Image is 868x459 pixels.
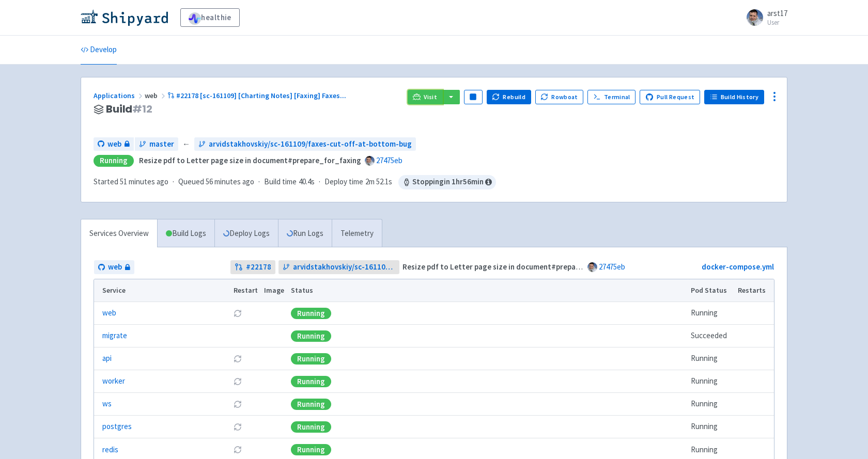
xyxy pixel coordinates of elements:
span: # 12 [132,102,152,116]
time: 56 minutes ago [206,177,254,186]
td: Running [688,393,735,416]
button: Restart pod [234,400,242,408]
strong: # 22178 [246,261,271,273]
a: Applications [94,91,145,100]
button: Restart pod [234,355,242,363]
span: Visit [424,93,437,101]
td: Succeeded [688,325,735,347]
div: Running [291,376,331,387]
span: master [149,138,174,150]
div: Running [94,155,134,167]
button: Rebuild [487,90,531,104]
a: Pull Request [640,90,700,104]
span: Stopping in 1 hr 56 min [398,175,496,189]
div: Running [291,421,331,433]
time: 51 minutes ago [120,177,168,186]
a: arvidstakhovskiy/sc-161109/faxes-cut-off-at-bottom-bug [194,137,416,151]
td: Running [688,302,735,325]
img: Shipyard logo [81,9,168,26]
a: Services Overview [81,219,157,248]
span: 2m 52.1s [365,176,392,188]
a: Build Logs [158,219,214,248]
span: Build time [264,176,297,188]
button: Restart pod [234,423,242,431]
a: web [94,137,134,151]
a: 27475eb [599,262,625,272]
button: Pause [464,90,483,104]
a: worker [102,375,125,387]
a: web [102,307,116,319]
a: 27475eb [376,155,402,165]
span: arst17 [767,8,787,18]
th: Restart [230,279,261,302]
a: api [102,353,112,365]
span: Started [94,177,168,186]
a: #22178 [230,260,275,274]
a: #22178 [sc-161109] [Charting Notes] [Faxing] Faxes... [167,91,348,100]
div: Running [291,330,331,342]
span: Queued [178,177,254,186]
td: Running [688,347,735,370]
a: migrate [102,330,127,342]
div: Running [291,444,331,455]
th: Image [261,279,288,302]
a: healthie [180,8,240,27]
button: Restart pod [234,377,242,386]
a: master [135,137,178,151]
a: web [94,260,134,274]
a: redis [102,444,118,456]
div: Running [291,353,331,365]
span: 40.4s [299,176,315,188]
span: web [145,91,167,100]
a: Run Logs [278,219,332,248]
strong: Resize pdf to Letter page size in document#prepare_for_faxing [139,155,361,165]
strong: Resize pdf to Letter page size in document#prepare_for_faxing [402,262,625,272]
a: Terminal [587,90,636,104]
a: Develop [81,36,117,65]
th: Service [94,279,230,302]
span: web [108,261,122,273]
span: #22178 [sc-161109] [Charting Notes] [Faxing] Faxes ... [176,91,346,100]
div: Running [291,399,331,410]
a: docker-compose.yml [702,262,774,272]
a: Telemetry [332,219,382,248]
span: web [107,138,121,150]
span: arvidstakhovskiy/sc-161109/faxes-cut-off-at-bottom-bug [209,138,412,150]
a: arst17 User [740,9,787,26]
a: Deploy Logs [214,219,278,248]
a: Build History [704,90,764,104]
button: Rowboat [535,90,584,104]
div: Running [291,308,331,319]
a: ws [102,398,112,410]
th: Pod Status [688,279,735,302]
td: Running [688,370,735,393]
th: Restarts [735,279,774,302]
span: ← [182,138,190,150]
a: postgres [102,421,132,433]
span: arvidstakhovskiy/sc-161109/faxes-cut-off-at-bottom-bug [293,261,396,273]
a: arvidstakhovskiy/sc-161109/faxes-cut-off-at-bottom-bug [278,260,400,274]
small: User [767,19,787,26]
a: Visit [408,90,443,104]
button: Restart pod [234,309,242,318]
button: Restart pod [234,446,242,454]
th: Status [288,279,688,302]
td: Running [688,416,735,438]
div: · · · [94,175,496,189]
span: Deploy time [324,176,363,188]
span: Build [106,103,152,115]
